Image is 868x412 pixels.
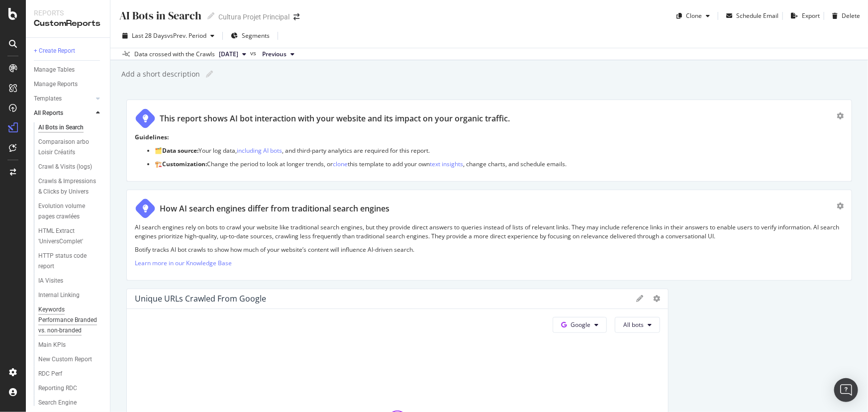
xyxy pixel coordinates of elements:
[135,133,169,141] strong: Guidelines:
[38,251,95,272] div: HTTP status code report
[834,378,858,402] div: Open Intercom Messenger
[34,65,75,75] div: Manage Tables
[167,31,206,40] span: vs Prev. Period
[34,8,102,18] div: Reports
[38,276,103,286] a: IA Visites
[38,122,103,133] a: AI Bots in Search
[38,354,103,365] a: New Custom Report
[38,369,103,379] a: RDC Perf
[333,160,348,168] a: clone
[134,50,215,59] div: Data crossed with the Crawls
[38,201,96,222] div: Evolution volume pages crawlées
[34,94,62,104] div: Templates
[38,340,103,350] a: Main KPIs
[722,8,778,24] button: Schedule Email
[118,28,218,44] button: Last 28 DaysvsPrev. Period
[787,8,820,24] button: Export
[38,290,103,301] a: Internal Linking
[155,160,844,168] p: 🏗️ Change the period to look at longer trends, or this template to add your own , change charts, ...
[38,162,103,172] a: Crawl & Visits (logs)
[38,276,63,286] div: IA Visites
[38,369,62,379] div: RDC Perf
[215,48,250,60] button: [DATE]
[126,100,852,182] div: This report shows AI bot interaction with your website and its impact on your organic traffic.Gui...
[258,48,298,60] button: Previous
[155,146,844,155] p: 🗂️ Your log data, , and third-party analytics are required for this report.
[686,11,702,20] div: Clone
[837,112,844,119] div: gear
[135,223,844,240] p: AI search engines rely on bots to crawl your website like traditional search engines, but they pr...
[34,65,103,75] a: Manage Tables
[34,46,75,56] div: + Create Report
[34,108,93,118] a: All Reports
[38,137,103,158] a: Comparaison arbo Loisir Créatifs
[293,13,299,20] div: arrow-right-arrow-left
[38,176,97,197] div: Crawls & Impressions & Clicks by Univers
[623,320,644,329] span: All bots
[160,113,510,124] div: This report shows AI bot interaction with your website and its impact on your organic traffic.
[34,108,63,118] div: All Reports
[38,305,98,336] div: Keywords Performance Branded vs. non-branded
[802,11,820,20] div: Export
[837,203,844,209] div: gear
[262,50,287,59] span: Previous
[38,251,103,272] a: HTTP status code report
[38,354,92,365] div: New Custom Report
[615,317,660,333] button: All bots
[38,226,96,247] div: HTML Extract 'UniversComplet'
[135,259,232,267] a: Learn more in our Knowledge Base
[553,317,607,333] button: Google
[132,31,167,40] span: Last 28 Days
[38,340,66,350] div: Main KPIs
[160,203,389,214] div: How AI search engines differ from traditional search engines
[38,383,77,394] div: Reporting RDC
[135,294,266,304] div: Unique URLs Crawled from Google
[842,11,860,20] div: Delete
[38,226,103,247] a: HTML Extract 'UniversComplet'
[218,12,289,22] div: Cultura Projet Principal
[237,146,282,155] a: including AI bots
[162,160,207,168] strong: Customization:
[673,8,714,24] button: Clone
[34,79,78,90] div: Manage Reports
[38,162,92,172] div: Crawl & Visits (logs)
[38,383,103,394] a: Reporting RDC
[126,190,852,281] div: How AI search engines differ from traditional search enginesAI search engines rely on bots to cra...
[38,176,103,197] a: Crawls & Impressions & Clicks by Univers
[120,69,200,79] div: Add a short description
[135,245,844,254] p: Botify tracks AI bot crawls to show how much of your website’s content will influence AI-driven s...
[242,31,270,40] span: Segments
[207,12,214,19] i: Edit report name
[38,290,80,301] div: Internal Linking
[38,137,96,158] div: Comparaison arbo Loisir Créatifs
[162,146,198,155] strong: Data source:
[38,122,84,133] div: AI Bots in Search
[219,50,238,59] span: 2025 Sep. 23rd
[118,8,201,23] div: AI Bots in Search
[736,11,778,20] div: Schedule Email
[227,28,274,44] button: Segments
[34,18,102,29] div: CustomReports
[430,160,463,168] a: text insights
[206,71,213,78] i: Edit report name
[34,79,103,90] a: Manage Reports
[38,201,103,222] a: Evolution volume pages crawlées
[38,305,103,336] a: Keywords Performance Branded vs. non-branded
[828,8,860,24] button: Delete
[34,94,93,104] a: Templates
[250,49,258,58] span: vs
[34,46,103,56] a: + Create Report
[571,320,590,329] span: Google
